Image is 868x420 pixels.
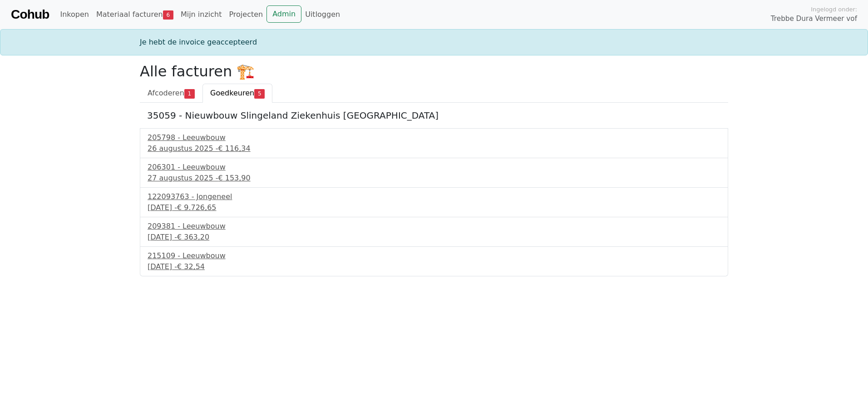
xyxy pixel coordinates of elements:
div: 27 augustus 2025 - [148,173,720,184]
div: 215109 - Leeuwbouw [148,250,720,261]
div: 205798 - Leeuwbouw [148,132,720,143]
div: [DATE] - [148,232,720,243]
a: Projecten [225,5,266,24]
a: 205798 - Leeuwbouw26 augustus 2025 -€ 116,34 [148,132,720,154]
div: [DATE] - [148,202,720,213]
a: 209381 - Leeuwbouw[DATE] -€ 363,20 [148,221,720,243]
span: € 153,90 [218,174,250,182]
a: 206301 - Leeuwbouw27 augustus 2025 -€ 153,90 [148,162,720,184]
div: 26 augustus 2025 - [148,143,720,154]
div: 209381 - Leeuwbouw [148,221,720,232]
a: Uitloggen [301,5,344,24]
span: 1 [184,89,195,98]
div: 206301 - Leeuwbouw [148,162,720,173]
a: Goedkeuren5 [202,84,272,103]
div: Je hebt de invoice geaccepteerd [134,37,734,48]
div: [DATE] - [148,261,720,272]
a: Materiaal facturen6 [93,5,177,24]
span: € 9.726,65 [177,203,217,212]
a: 215109 - Leeuwbouw[DATE] -€ 32,54 [148,250,720,272]
h2: Alle facturen 🏗️ [140,63,728,80]
a: Cohub [11,4,49,25]
div: 122093763 - Jongeneel [148,191,720,202]
span: Ingelogd onder: [811,5,857,14]
span: € 116,34 [218,144,250,153]
a: Admin [266,5,301,23]
h5: 35059 - Nieuwbouw Slingeland Ziekenhuis [GEOGRAPHIC_DATA] [147,110,721,121]
span: Goedkeuren [210,89,254,97]
span: Afcoderen [148,89,184,97]
a: Afcoderen1 [140,84,202,103]
span: 5 [254,89,265,98]
a: Mijn inzicht [177,5,226,24]
span: € 32,54 [177,262,205,271]
span: 6 [163,10,173,20]
span: Trebbe Dura Vermeer vof [771,14,857,24]
span: € 363,20 [177,233,209,241]
a: 122093763 - Jongeneel[DATE] -€ 9.726,65 [148,191,720,213]
a: Inkopen [56,5,92,24]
